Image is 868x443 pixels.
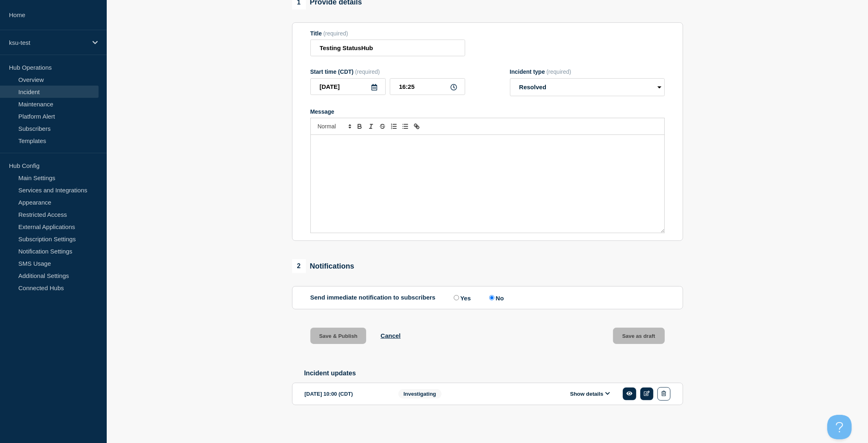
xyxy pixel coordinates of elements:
div: Message [310,108,665,115]
input: HH:MM [390,78,465,95]
span: Font size [314,121,354,131]
div: Title [310,30,465,37]
button: Toggle ordered list [388,121,400,131]
div: [DATE] 10:00 (CDT) [305,387,386,401]
p: ksu-test [9,39,87,46]
span: Investigating [398,389,442,399]
p: Send immediate notification to subscribers [310,294,436,302]
button: Cancel [380,332,400,339]
div: Notifications [292,259,354,273]
input: Yes [454,295,459,300]
span: (required) [547,68,571,75]
button: Save as draft [613,328,665,344]
span: 2 [292,259,306,273]
div: Send immediate notification to subscribers [310,294,665,302]
div: Incident type [510,68,665,75]
label: No [487,294,504,302]
button: Toggle strikethrough text [377,121,388,131]
button: Toggle bulleted list [400,121,411,131]
input: Title [310,40,465,56]
h2: Incident updates [304,370,683,377]
div: Message [311,135,664,233]
input: No [489,295,494,300]
button: Toggle link [411,121,422,131]
button: Save & Publish [310,328,367,344]
input: YYYY-MM-DD [310,78,386,95]
button: Toggle italic text [365,121,377,131]
label: Yes [452,294,471,302]
select: Incident type [510,78,665,96]
span: (required) [355,68,380,75]
span: (required) [323,30,348,37]
button: Toggle bold text [354,121,365,131]
button: Show details [568,390,613,397]
div: Start time (CDT) [310,68,465,75]
iframe: Help Scout Beacon - Open [827,415,852,439]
